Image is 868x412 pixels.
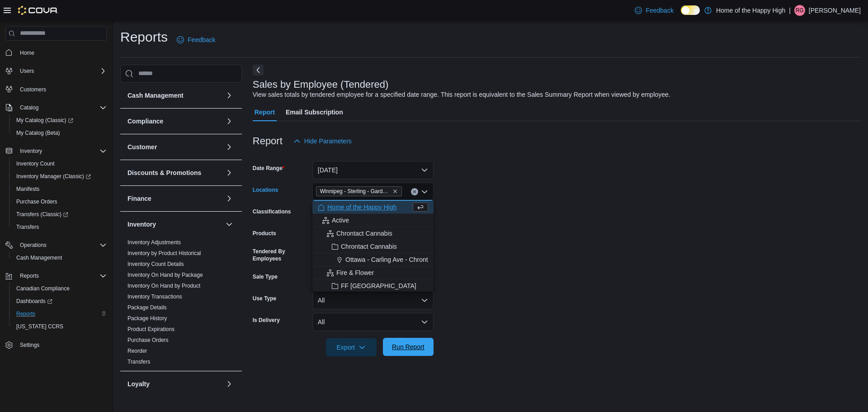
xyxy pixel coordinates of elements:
[224,219,235,230] button: Inventory
[13,296,107,307] span: Dashboards
[796,5,804,16] span: RG
[127,304,167,311] a: Package Details
[16,66,38,76] button: Users
[127,272,203,278] a: Inventory On Hand by Package
[127,194,151,203] h3: Finance
[16,66,107,76] span: Users
[326,338,377,356] button: Export
[16,310,35,317] span: Reports
[336,229,392,238] span: Chrontact Cannabis
[16,102,42,113] button: Catalog
[421,188,428,195] button: Close list of options
[392,342,425,351] span: Run Report
[312,253,434,266] button: Ottawa - Carling Ave - Chrontact Cannabis
[13,296,56,307] a: Dashboards
[20,147,42,155] span: Inventory
[253,208,291,215] label: Classifications
[253,65,264,76] button: Next
[13,283,107,294] span: Canadian Compliance
[16,146,107,156] span: Inventory
[16,185,39,193] span: Manifests
[20,104,38,111] span: Catalog
[253,317,280,324] label: Is Delivery
[20,67,34,75] span: Users
[224,90,235,101] button: Cash Management
[127,294,182,300] a: Inventory Transactions
[5,43,107,375] nav: Complex example
[16,117,73,124] span: My Catalog (Classic)
[253,295,276,302] label: Use Type
[253,79,389,90] h3: Sales by Employee (Tendered)
[127,220,222,229] button: Inventory
[13,158,58,169] a: Inventory Count
[304,137,352,146] span: Hide Parameters
[13,321,107,332] span: Washington CCRS
[127,142,157,152] h3: Customer
[13,252,107,263] span: Cash Management
[312,279,434,293] button: FF [GEOGRAPHIC_DATA]
[127,117,222,126] button: Compliance
[9,170,110,183] a: Inventory Manager (Classic)
[327,203,396,212] span: Home of the Happy High
[9,308,110,320] button: Reports
[253,273,278,280] label: Sale Type
[13,222,107,232] span: Transfers
[18,6,58,15] img: Cova
[312,240,434,253] button: Chrontact Cannabis
[2,46,110,59] button: Home
[9,282,110,295] button: Canadian Compliance
[9,157,110,170] button: Inventory Count
[312,313,434,331] button: All
[127,260,184,268] span: Inventory Count Details
[127,379,222,388] button: Loyalty
[13,209,72,220] a: Transfers (Classic)
[16,323,63,330] span: [US_STATE] CCRS
[794,5,805,16] div: Ryan Gibbons
[312,291,434,309] button: All
[2,65,110,77] button: Users
[13,184,43,194] a: Manifests
[320,187,391,196] span: Winnipeg - Sterling - Garden Variety
[16,102,107,113] span: Catalog
[20,242,47,249] span: Operations
[331,338,371,356] span: Export
[127,250,201,256] a: Inventory by Product Historical
[13,222,42,232] a: Transfers
[16,270,42,281] button: Reports
[120,28,168,46] h1: Reports
[127,142,222,152] button: Customer
[9,183,110,195] button: Manifests
[127,282,200,289] span: Inventory On Hand by Product
[9,127,110,139] button: My Catalog (Beta)
[224,167,235,178] button: Discounts & Promotions
[9,320,110,333] button: [US_STATE] CCRS
[2,83,110,96] button: Customers
[224,116,235,127] button: Compliance
[224,193,235,204] button: Finance
[127,220,156,229] h3: Inventory
[312,266,434,279] button: Fire & Flower
[9,114,110,127] a: My Catalog (Classic)
[286,103,343,121] span: Email Subscription
[253,186,278,194] label: Locations
[312,201,434,214] button: Home of the Happy High
[332,216,349,225] span: Active
[127,379,150,388] h3: Loyalty
[255,103,275,121] span: Report
[127,168,201,177] h3: Discounts & Promotions
[127,337,169,343] a: Purchase Orders
[253,230,276,237] label: Products
[20,341,39,349] span: Settings
[9,251,110,264] button: Cash Management
[2,338,110,351] button: Settings
[127,283,200,289] a: Inventory On Hand by Product
[13,158,107,169] span: Inventory Count
[336,268,374,277] span: Fire & Flower
[127,91,184,100] h3: Cash Management
[20,86,46,93] span: Customers
[173,31,219,49] a: Feedback
[13,283,73,294] a: Canadian Compliance
[127,326,175,333] span: Product Expirations
[345,255,465,264] span: Ottawa - Carling Ave - Chrontact Cannabis
[716,5,785,16] p: Home of the Happy High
